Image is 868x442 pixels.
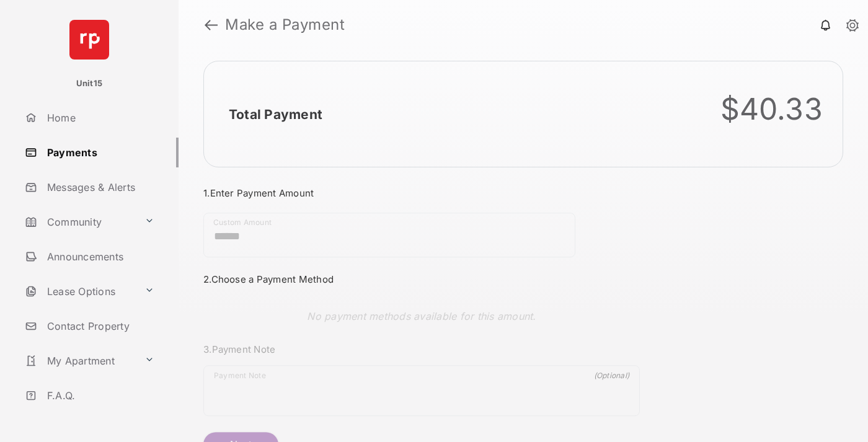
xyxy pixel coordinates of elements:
[203,273,640,285] h3: 2. Choose a Payment Method
[20,311,179,341] a: Contact Property
[720,91,823,127] div: $40.33
[20,381,179,410] a: F.A.Q.
[20,103,179,133] a: Home
[203,187,640,199] h3: 1. Enter Payment Amount
[20,207,139,237] a: Community
[307,309,536,324] p: No payment methods available for this amount.
[20,276,139,306] a: Lease Options
[229,107,322,122] h2: Total Payment
[69,20,109,60] img: svg+xml;base64,PHN2ZyB4bWxucz0iaHR0cDovL3d3dy53My5vcmcvMjAwMC9zdmciIHdpZHRoPSI2NCIgaGVpZ2h0PSI2NC...
[225,17,345,32] strong: Make a Payment
[20,346,139,376] a: My Apartment
[20,242,179,272] a: Announcements
[20,172,179,202] a: Messages & Alerts
[203,343,640,355] h3: 3. Payment Note
[76,77,103,90] p: Unit15
[20,138,179,167] a: Payments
